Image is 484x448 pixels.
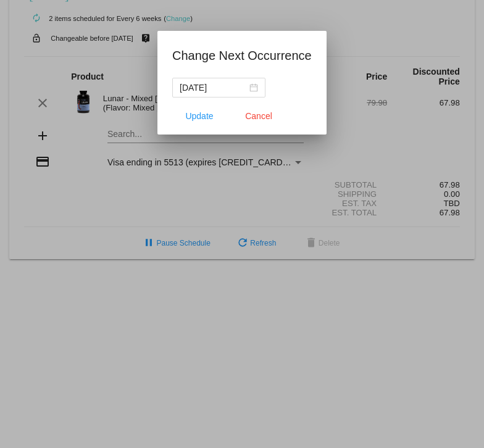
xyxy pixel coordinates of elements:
[172,46,312,65] h1: Change Next Occurrence
[245,111,272,121] span: Cancel
[172,105,227,127] button: Update
[186,111,214,121] span: Update
[232,105,286,127] button: Close dialog
[180,81,247,94] input: Select date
